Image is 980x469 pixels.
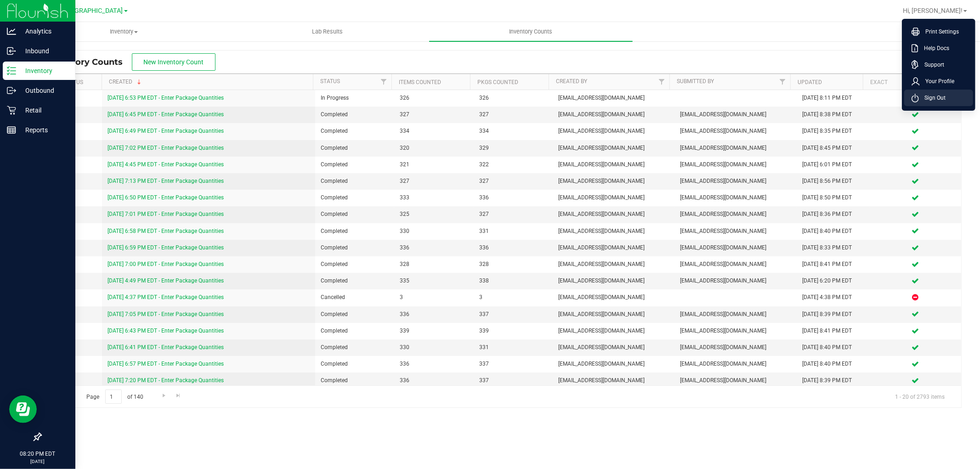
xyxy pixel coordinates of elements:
[400,227,468,236] span: 330
[16,105,71,116] p: Retail
[775,74,790,90] a: Filter
[321,193,389,202] span: Completed
[904,90,973,106] li: Sign Out
[429,22,633,41] a: Inventory Counts
[798,79,822,85] a: Updated
[680,193,791,202] span: [EMAIL_ADDRESS][DOMAIN_NAME]
[108,244,224,251] a: [DATE] 6:59 PM EDT - Enter Package Quantities
[321,277,389,285] span: Completed
[479,144,547,153] span: 329
[108,328,224,334] a: [DATE] 6:43 PM EDT - Enter Package Quantities
[479,160,547,169] span: 322
[680,210,791,219] span: [EMAIL_ADDRESS][DOMAIN_NAME]
[400,277,468,285] span: 335
[802,94,864,102] div: [DATE] 8:11 PM EDT
[400,376,468,385] span: 336
[108,194,224,201] a: [DATE] 6:50 PM EDT - Enter Package Quantities
[558,343,669,352] span: [EMAIL_ADDRESS][DOMAIN_NAME]
[479,260,547,269] span: 328
[400,243,468,252] span: 336
[558,243,669,252] span: [EMAIL_ADDRESS][DOMAIN_NAME]
[400,293,468,302] span: 3
[7,27,16,36] inline-svg: Analytics
[558,127,669,136] span: [EMAIL_ADDRESS][DOMAIN_NAME]
[400,360,468,368] span: 336
[400,210,468,219] span: 325
[479,343,547,352] span: 331
[108,377,224,384] a: [DATE] 7:20 PM EDT - Enter Package Quantities
[400,94,468,102] span: 326
[802,360,864,368] div: [DATE] 8:40 PM EDT
[558,277,669,285] span: [EMAIL_ADDRESS][DOMAIN_NAME]
[108,277,224,284] a: [DATE] 4:49 PM EDT - Enter Package Quantities
[802,177,864,186] div: [DATE] 8:56 PM EDT
[479,127,547,136] span: 334
[556,78,587,85] a: Created By
[558,210,669,219] span: [EMAIL_ADDRESS][DOMAIN_NAME]
[132,53,215,71] button: New Inventory Count
[680,243,791,252] span: [EMAIL_ADDRESS][DOMAIN_NAME]
[802,376,864,385] div: [DATE] 8:39 PM EDT
[321,177,389,186] span: Completed
[654,74,669,90] a: Filter
[558,177,669,186] span: [EMAIL_ADDRESS][DOMAIN_NAME]
[400,110,468,119] span: 327
[321,310,389,319] span: Completed
[108,211,224,217] a: [DATE] 7:01 PM EDT - Enter Package Quantities
[4,458,71,465] p: [DATE]
[79,390,151,404] span: Page of 140
[321,127,389,136] span: Completed
[479,243,547,252] span: 336
[108,261,224,267] a: [DATE] 7:00 PM EDT - Enter Package Quantities
[479,110,547,119] span: 327
[16,124,71,136] p: Reports
[108,344,224,350] a: [DATE] 6:41 PM EDT - Enter Package Quantities
[172,390,185,402] a: Go to the last page
[108,128,224,134] a: [DATE] 6:49 PM EDT - Enter Package Quantities
[16,65,71,76] p: Inventory
[321,94,389,102] span: In Progress
[680,277,791,285] span: [EMAIL_ADDRESS][DOMAIN_NAME]
[680,110,791,119] span: [EMAIL_ADDRESS][DOMAIN_NAME]
[16,85,71,96] p: Outbound
[400,144,468,153] span: 320
[108,294,224,300] a: [DATE] 4:37 PM EDT - Enter Package Quantities
[321,343,389,352] span: Completed
[108,178,224,184] a: [DATE] 7:13 PM EDT - Enter Package Quantities
[558,327,669,335] span: [EMAIL_ADDRESS][DOMAIN_NAME]
[802,110,864,119] div: [DATE] 8:38 PM EDT
[48,57,132,67] span: Inventory Counts
[802,343,864,352] div: [DATE] 8:40 PM EDT
[479,310,547,319] span: 337
[400,127,468,136] span: 334
[479,210,547,219] span: 327
[479,360,547,368] span: 337
[321,210,389,219] span: Completed
[558,94,669,102] span: [EMAIL_ADDRESS][DOMAIN_NAME]
[321,260,389,269] span: Completed
[802,293,864,302] div: [DATE] 4:38 PM EDT
[802,327,864,335] div: [DATE] 8:41 PM EDT
[321,327,389,335] span: Completed
[376,74,391,90] a: Filter
[400,327,468,335] span: 339
[920,77,954,86] span: Your Profile
[863,74,953,90] th: Exact
[558,160,669,169] span: [EMAIL_ADDRESS][DOMAIN_NAME]
[108,95,224,101] a: [DATE] 6:53 PM EDT - Enter Package Quantities
[157,390,170,402] a: Go to the next page
[400,160,468,169] span: 321
[479,376,547,385] span: 337
[7,86,16,95] inline-svg: Outbound
[479,94,547,102] span: 326
[400,177,468,186] span: 327
[320,78,340,85] a: Status
[321,293,389,302] span: Cancelled
[399,79,441,85] a: Items Counted
[558,260,669,269] span: [EMAIL_ADDRESS][DOMAIN_NAME]
[680,177,791,186] span: [EMAIL_ADDRESS][DOMAIN_NAME]
[300,28,355,36] span: Lab Results
[400,343,468,352] span: 330
[4,450,71,458] p: 08:20 PM EDT
[321,360,389,368] span: Completed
